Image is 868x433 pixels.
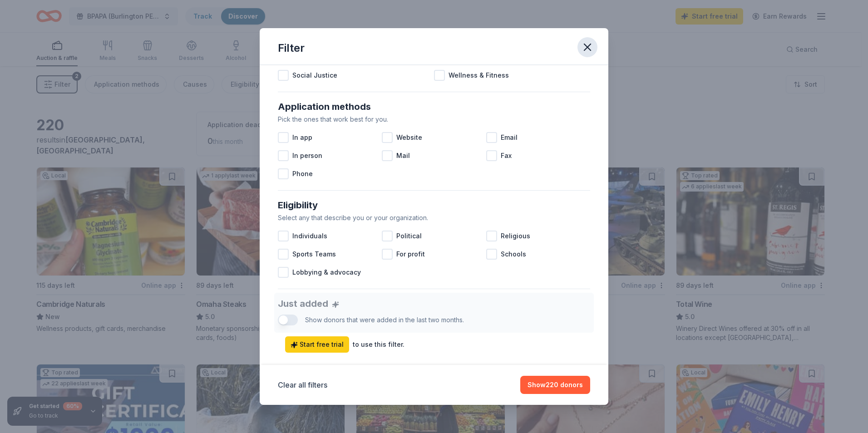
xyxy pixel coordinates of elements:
button: Show220 donors [520,376,590,394]
span: Website [396,132,422,143]
span: In app [292,132,312,143]
span: Religious [501,231,530,241]
span: Wellness & Fitness [449,70,509,81]
span: Sports Teams [292,249,336,260]
span: Email [501,132,518,143]
span: Phone [292,168,313,179]
button: Clear all filters [278,379,327,390]
div: to use this filter. [353,339,404,350]
span: Start free trial [291,339,344,350]
div: Select any that describe you or your organization. [278,212,590,223]
div: Pick the ones that work best for you. [278,114,590,125]
div: Filter [278,41,305,55]
div: Application methods [278,99,590,114]
span: Mail [396,150,410,161]
div: Eligibility [278,198,590,212]
span: Lobbying & advocacy [292,267,361,278]
span: Individuals [292,231,327,241]
span: Schools [501,249,526,260]
span: In person [292,150,322,161]
span: Social Justice [292,70,337,81]
span: Political [396,231,422,241]
a: Start free trial [285,336,349,353]
span: For profit [396,249,425,260]
span: Fax [501,150,512,161]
